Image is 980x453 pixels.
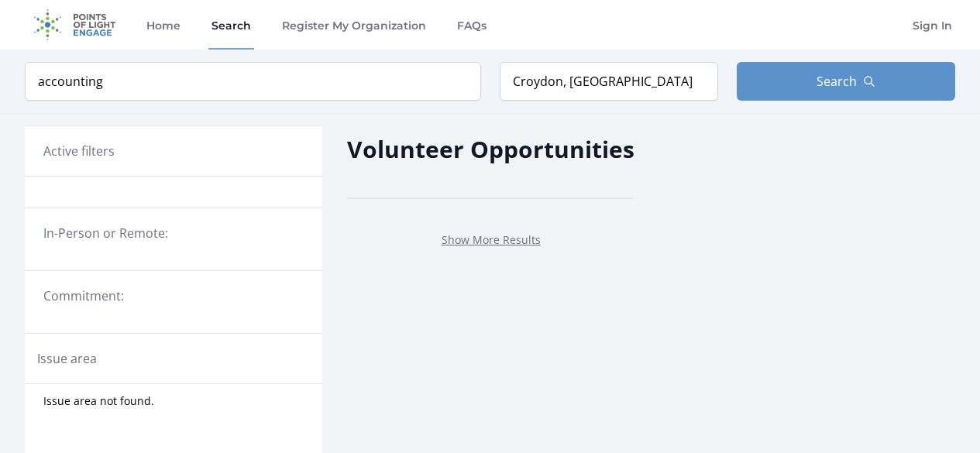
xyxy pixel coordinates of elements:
[43,287,304,305] legend: Commitment:
[25,62,481,101] input: Keyword
[43,393,154,409] span: Issue area not found.
[442,232,541,247] a: Show More Results
[737,62,955,101] button: Search
[500,62,718,101] input: Location
[43,142,115,160] h3: Active filters
[817,72,857,91] span: Search
[347,132,634,166] h2: Volunteer Opportunities
[43,224,304,242] legend: In-Person or Remote:
[37,349,97,368] legend: Issue area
